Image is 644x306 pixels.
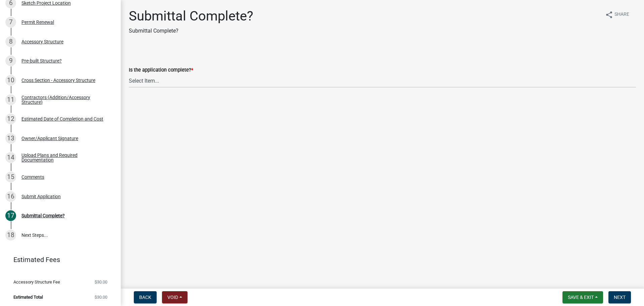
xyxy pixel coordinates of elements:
div: Accessory Structure [21,39,63,44]
div: Submittal Complete? [21,213,65,218]
div: 16 [5,191,16,202]
h1: Submittal Complete? [129,8,253,24]
div: 18 [5,230,16,241]
div: 15 [5,172,16,182]
div: Submit Application [21,194,61,199]
div: Permit Renewal [21,20,54,25]
span: $30.00 [95,295,107,299]
div: 14 [5,152,16,163]
span: Share [614,11,629,19]
span: Next [614,295,626,300]
p: Submittal Complete? [129,27,253,35]
div: Contractors (Addition/Accessory Structure) [21,95,110,104]
div: 17 [5,210,16,221]
div: 13 [5,133,16,144]
span: Estimated Total [13,295,43,299]
div: Pre-built Structure? [21,58,62,63]
div: Estimated Date of Completion and Cost [21,117,103,121]
div: 9 [5,55,16,66]
div: 8 [5,36,16,47]
div: 10 [5,75,16,86]
button: Void [162,291,187,303]
span: $30.00 [95,280,107,284]
div: Comments [21,175,44,179]
div: 7 [5,17,16,28]
span: Save & Exit [568,295,594,300]
span: Back [139,295,151,300]
span: Accessory Structure Fee [13,280,60,284]
button: Next [608,291,631,303]
button: shareShare [600,8,635,21]
a: Estimated Fees [5,253,110,266]
div: 12 [5,114,16,124]
div: Upload Plans and Required Documentation [21,153,110,162]
span: Void [167,295,178,300]
label: Is the application complete? [129,68,193,73]
button: Back [134,291,157,303]
i: share [605,11,613,19]
div: Cross Section - Accessory Structure [21,78,95,83]
div: Owner/Applicant Signature [21,136,78,141]
div: Sketch Project Location [21,1,71,5]
button: Save & Exit [562,291,603,303]
div: 11 [5,94,16,105]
